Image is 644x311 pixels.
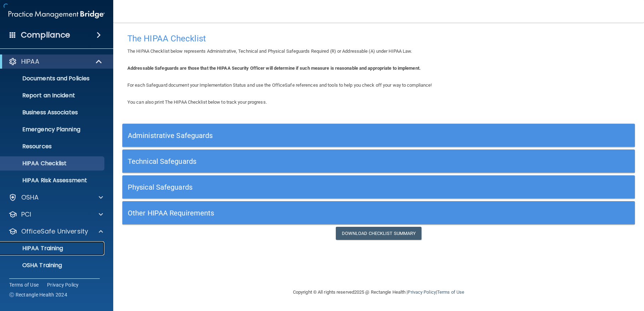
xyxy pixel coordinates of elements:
[408,289,436,295] a: Privacy Policy
[128,183,501,191] h5: Physical Safeguards
[128,209,501,217] h5: Other HIPAA Requirements
[8,7,105,22] img: PMB logo
[9,281,39,288] a: Terms of Use
[437,289,464,295] a: Terms of Use
[5,177,101,184] p: HIPAA Risk Assessment
[8,227,103,236] a: OfficeSafe University
[127,82,432,88] span: For each Safeguard document your Implementation Status and use the OfficeSafe references and tool...
[5,262,62,269] p: OSHA Training
[5,245,63,252] p: HIPAA Training
[128,132,501,139] h5: Administrative Safeguards
[47,281,79,288] a: Privacy Policy
[5,92,101,99] p: Report an Incident
[21,210,31,219] p: PCI
[9,291,67,298] span: Ⓒ Rectangle Health 2024
[21,227,88,236] p: OfficeSafe University
[21,57,39,66] p: HIPAA
[21,30,70,40] h4: Compliance
[127,99,267,105] span: You can also print The HIPAA Checklist below to track your progress.
[127,34,630,43] h4: The HIPAA Checklist
[8,210,103,219] a: PCI
[8,193,103,202] a: OSHA
[127,48,412,54] span: The HIPAA Checklist below represents Administrative, Technical and Physical Safeguards Required (...
[5,109,101,116] p: Business Associates
[249,281,508,304] div: Copyright © All rights reserved 2025 @ Rectangle Health | |
[5,126,101,133] p: Emergency Planning
[5,75,101,82] p: Documents and Policies
[128,157,501,165] h5: Technical Safeguards
[5,160,101,167] p: HIPAA Checklist
[21,193,39,202] p: OSHA
[5,143,101,150] p: Resources
[8,57,103,66] a: HIPAA
[336,227,422,240] a: Download Checklist Summary
[127,65,421,71] b: Addressable Safeguards are those that the HIPAA Security Officer will determine if such measure i...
